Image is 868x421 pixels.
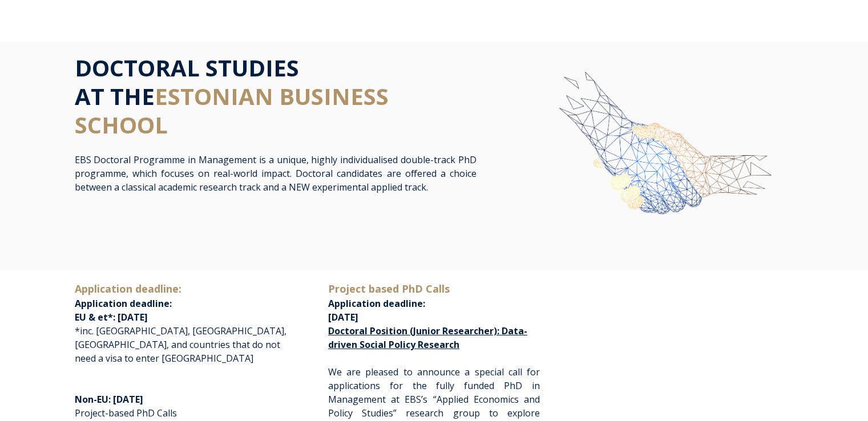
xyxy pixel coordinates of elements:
img: img-ebs-hand [518,54,793,266]
h1: DOCTORAL STUDIES AT THE [75,54,477,139]
span: Application deadline: [75,297,172,310]
span: ESTONIAN BUSINESS SCHOOL [75,80,389,140]
span: Application deadline: [328,283,450,310]
span: [DATE] [328,311,358,323]
span: Project based PhD Calls [328,282,450,295]
span: Non-EU: [DATE] [75,393,143,406]
p: EBS Doctoral Programme in Management is a unique, highly individualised double-track PhD programm... [75,153,477,194]
span: EU & et*: [DATE] [75,311,148,323]
p: *inc. [GEOGRAPHIC_DATA], [GEOGRAPHIC_DATA], [GEOGRAPHIC_DATA], and countries that do not need a v... [75,281,286,365]
span: Application deadline: [75,282,181,295]
a: Doctoral Position (Junior Researcher): Data-driven Social Policy Research [328,325,527,351]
